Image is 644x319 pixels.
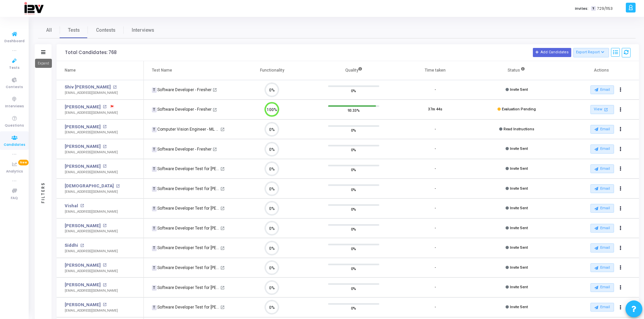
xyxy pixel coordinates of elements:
button: Email [590,224,614,233]
button: Actions [616,263,625,272]
button: Export Report [573,48,609,57]
button: Actions [616,243,625,253]
div: [EMAIL_ADDRESS][DOMAIN_NAME] [65,269,118,274]
div: Filters [40,155,46,230]
a: [PERSON_NAME] [65,262,101,269]
span: Invite Sent [510,226,528,230]
mat-icon: open_in_new [80,244,84,247]
span: Invite Sent [510,206,528,210]
span: T [152,206,156,212]
span: Tests [9,65,20,71]
a: Siddhi [65,242,78,249]
span: T [152,87,156,93]
button: Actions [616,105,625,114]
div: [EMAIL_ADDRESS][DOMAIN_NAME] [65,170,118,175]
span: T [591,6,595,11]
div: [EMAIL_ADDRESS][DOMAIN_NAME] [65,249,118,254]
span: Contests [6,84,23,90]
mat-icon: open_in_new [213,147,217,152]
button: Actions [616,125,625,134]
button: Actions [616,204,625,213]
button: Add Candidates [533,48,571,57]
mat-icon: open_in_new [103,283,106,287]
span: 93.33% [348,107,360,114]
button: Email [590,303,614,312]
th: Quality [313,61,394,80]
span: New [18,160,29,165]
mat-icon: open_in_new [213,108,217,112]
div: Software Developer Test for [PERSON_NAME] [152,265,219,271]
div: [EMAIL_ADDRESS][DOMAIN_NAME] [65,288,118,293]
span: 729/1153 [597,6,613,11]
div: - [434,146,436,152]
div: - [434,265,436,271]
div: Software Developer - Fresher [152,146,212,152]
mat-icon: open_in_new [213,88,217,92]
span: T [152,226,156,231]
div: [EMAIL_ADDRESS][DOMAIN_NAME] [65,150,118,155]
span: Tests [68,27,80,34]
div: Software Developer Test for [PERSON_NAME] [152,225,219,231]
mat-icon: open_in_new [103,224,106,228]
span: T [152,265,156,271]
div: - [434,245,436,251]
span: FAQ [11,195,18,201]
div: [EMAIL_ADDRESS][DOMAIN_NAME] [65,90,118,96]
mat-icon: open_in_new [103,145,106,149]
th: Functionality [231,61,313,80]
div: Software Developer Test for [PERSON_NAME] [152,186,219,192]
mat-icon: open_in_new [220,305,225,310]
span: T [152,166,156,172]
span: Invite Sent [510,87,528,92]
a: [PERSON_NAME] [65,104,101,110]
span: 0% [351,305,356,312]
div: Computer Vision Engineer - ML (2) [152,126,219,132]
a: [PERSON_NAME] [65,282,101,288]
a: [DEMOGRAPHIC_DATA] [65,183,114,189]
div: Software Developer Test for [PERSON_NAME] [152,166,219,172]
span: Invite Sent [510,186,528,191]
th: Actions [557,61,639,80]
mat-icon: open_in_new [103,303,106,307]
div: Total Candidates: 768 [65,50,117,55]
span: All [46,27,52,34]
span: Invite Sent [510,285,528,289]
span: 0% [351,166,356,173]
span: Questions [5,123,24,129]
mat-icon: open_in_new [103,105,106,109]
span: 0% [351,186,356,193]
span: T [152,246,156,251]
div: [EMAIL_ADDRESS][DOMAIN_NAME] [65,130,118,135]
div: Time taken [425,67,446,74]
th: Status [476,61,557,80]
span: Evaluation Pending [502,107,536,111]
button: Email [590,243,614,252]
mat-icon: open_in_new [603,107,609,112]
span: Invite Sent [510,245,528,250]
button: Email [590,263,614,272]
label: Invites: [575,6,588,11]
button: Actions [616,283,625,292]
span: Dashboard [4,38,25,44]
a: [PERSON_NAME] [65,301,101,308]
div: [EMAIL_ADDRESS][DOMAIN_NAME] [65,209,118,214]
span: 0% [351,245,356,252]
mat-icon: open_in_new [220,206,225,211]
span: Invite Sent [510,265,528,270]
div: - [434,186,436,192]
button: Actions [616,85,625,95]
span: Invite Sent [510,147,528,151]
span: T [152,147,156,152]
span: T [152,305,156,311]
div: Software Developer - Fresher [152,106,212,112]
div: Software Developer - Fresher [152,87,212,93]
mat-icon: open_in_new [220,246,225,250]
span: 0% [351,147,356,153]
mat-icon: open_in_new [103,125,106,129]
span: T [152,127,156,132]
button: Email [590,164,614,173]
mat-icon: open_in_new [220,286,225,290]
span: 0% [351,265,356,272]
a: [PERSON_NAME] [65,163,101,170]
